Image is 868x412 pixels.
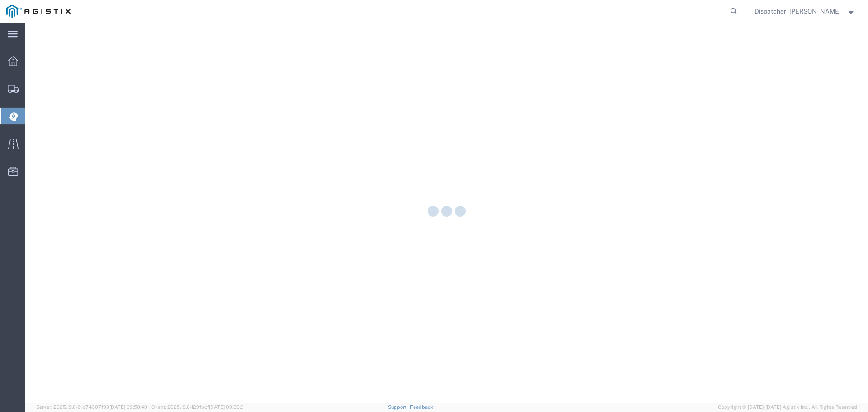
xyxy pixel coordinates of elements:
span: [DATE] 09:50:40 [109,404,147,410]
span: Copyright © [DATE]-[DATE] Agistix Inc., All Rights Reserved [718,403,857,411]
span: Client: 2025.19.0-129fbcf [151,404,245,410]
img: logo [6,5,71,18]
span: [DATE] 09:39:01 [209,404,245,410]
span: Dispatcher - Eli Amezcua [755,6,841,16]
a: Feedback [410,404,433,410]
a: Support [388,404,410,410]
span: Server: 2025.19.0-91c74307f99 [36,404,147,410]
button: Dispatcher - [PERSON_NAME] [754,6,856,17]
